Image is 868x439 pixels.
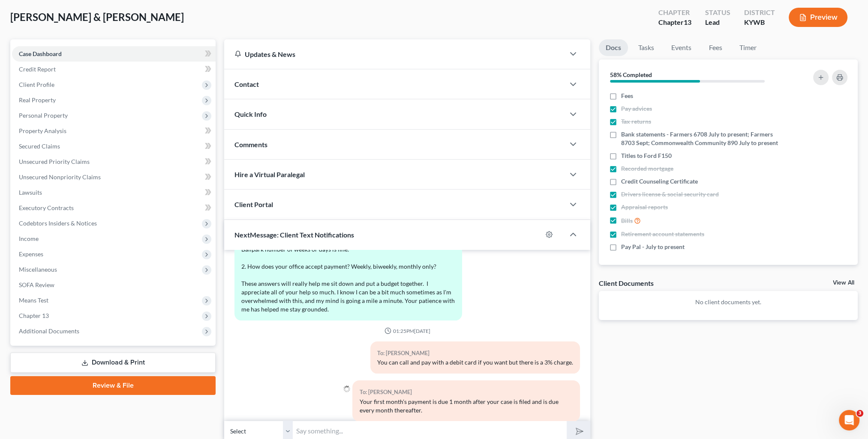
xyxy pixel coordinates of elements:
a: Fees [702,39,729,56]
span: Fees [621,92,633,100]
a: Tasks [631,39,661,56]
div: I also have two other quick questions. Now that we are taking this step, I am trying to nail down... [241,211,455,314]
span: Executory Contracts [19,204,74,211]
span: Lawsuits [19,189,42,196]
div: To: [PERSON_NAME] [359,387,573,397]
span: Credit Report [19,65,56,73]
span: [PERSON_NAME] & [PERSON_NAME] [10,11,184,23]
span: Client Portal [234,200,273,208]
div: You can call and pay with a debit card if you want but there is a 3% charge. [377,358,573,367]
span: Personal Property [19,112,68,119]
strong: 58% Completed [610,71,652,78]
div: Your first month's payment is due 1 month after your case is filed and is due every month thereaf... [359,397,573,415]
span: Secured Claims [19,142,60,150]
span: Additional Documents [19,327,79,335]
span: Titles to Ford F150 [621,151,672,160]
a: Unsecured Nonpriority Claims [12,169,216,185]
span: Income [19,235,39,242]
span: Expenses [19,250,43,258]
div: KYWB [744,18,775,27]
span: NextMessage: Client Text Notifications [234,231,354,239]
div: Chapter [658,8,691,18]
a: Review & File [10,376,216,395]
span: Pay Pal - July to present [621,243,685,251]
a: Secured Claims [12,139,216,154]
span: Pay advices [621,104,652,113]
span: Hire a Virtual Paralegal [234,170,305,178]
span: Contact [234,80,259,88]
span: Tax returns [621,117,651,126]
a: View All [833,280,854,286]
a: Docs [599,39,628,56]
span: Chapter 13 [19,312,49,319]
div: To: [PERSON_NAME] [377,348,573,358]
span: Retirement account statements [621,230,704,238]
span: Means Test [19,297,48,304]
span: SOFA Review [19,281,54,288]
span: Recorded mortgage [621,164,673,173]
span: Codebtors Insiders & Notices [19,219,97,227]
span: Appraisal reports [621,203,668,211]
div: Chapter [658,18,691,27]
div: District [744,8,775,18]
div: Updates & News [234,50,554,59]
a: Executory Contracts [12,200,216,216]
div: Client Documents [599,279,654,288]
span: 3 [856,410,863,417]
a: Credit Report [12,62,216,77]
span: 13 [684,18,691,26]
span: Case Dashboard [19,50,62,57]
a: SOFA Review [12,277,216,293]
span: Quick Info [234,110,267,118]
a: Lawsuits [12,185,216,200]
div: 01:25PM[DATE] [234,327,580,335]
p: No client documents yet. [606,298,851,306]
span: Credit Counseling Certificate [621,177,698,186]
span: Real Property [19,96,56,104]
a: Property Analysis [12,123,216,139]
span: Unsecured Priority Claims [19,158,90,165]
span: Bills [621,217,633,225]
button: Preview [789,8,847,27]
span: Unsecured Nonpriority Claims [19,173,101,181]
div: Lead [705,18,730,27]
span: Bank statements - Farmers 6708 July to present; Farmers 8703 Sept; Commonwealth Community 890 Jul... [621,130,786,147]
span: Miscellaneous [19,266,57,273]
span: Drivers license & social security card [621,190,719,199]
a: Unsecured Priority Claims [12,154,216,169]
span: Client Profile [19,81,54,88]
iframe: Intercom live chat [839,410,859,430]
a: Timer [733,39,763,56]
div: Status [705,8,730,18]
span: Comments [234,140,267,148]
a: Events [664,39,698,56]
a: Case Dashboard [12,46,216,62]
img: loading-94b0b3e1ba8af40f4fa279cbd2939eec65efbab3f2d82603d4e2456fc2c12017.gif [343,386,350,392]
span: Property Analysis [19,127,66,134]
a: Download & Print [10,353,216,373]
